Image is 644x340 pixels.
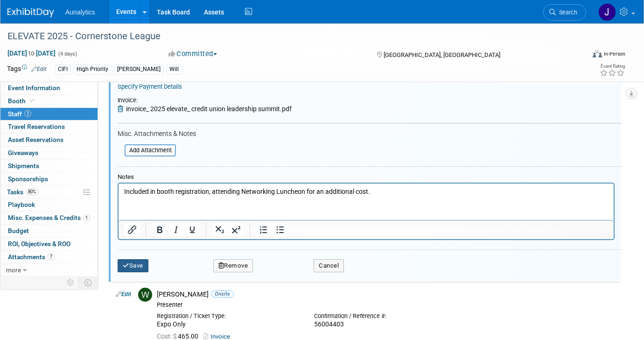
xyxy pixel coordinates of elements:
[212,223,228,236] button: Subscript
[118,130,622,138] div: Misc. Attachments & Notes
[0,264,98,276] a: more
[534,49,625,63] div: Event Format
[0,108,98,120] a: Staff2
[314,320,457,329] div: 56004403
[30,98,35,103] i: Booth reservation complete
[0,173,98,185] a: Sponsorships
[114,64,163,74] div: [PERSON_NAME]
[593,50,602,57] img: Format-Inperson.png
[213,259,253,272] button: Remove
[31,66,47,72] a: Edit
[157,333,202,340] span: 465.00
[314,312,457,320] div: Confirmation / Reference #:
[556,9,577,16] span: Search
[165,49,221,59] button: Committed
[543,4,586,21] a: Search
[24,110,31,117] span: 2
[0,198,98,211] a: Playbook
[0,186,98,198] a: Tasks80%
[0,160,98,172] a: Shipments
[7,49,56,57] span: [DATE] [DATE]
[8,136,63,143] span: Asset Reservations
[314,259,344,272] button: Cancel
[384,51,500,58] span: [GEOGRAPHIC_DATA], [GEOGRAPHIC_DATA]
[7,188,38,196] span: Tasks
[63,276,79,289] td: Personalize Event Tab Strip
[152,223,168,236] button: Bold
[8,149,38,156] span: Giveaways
[598,3,616,21] img: Julie Grisanti-Cieslak
[55,64,70,74] div: CIFI
[118,105,126,113] a: Remove Attachment
[8,253,55,261] span: Attachments
[157,320,300,329] div: Expo Only
[4,28,573,45] div: ELEVATE 2025 - Cornerstone League
[74,64,111,74] div: High Priority
[0,95,98,107] a: Booth
[600,64,625,69] div: Event Rating
[168,223,184,236] button: Italic
[8,227,29,234] span: Budget
[167,64,182,74] div: Will
[118,83,182,90] a: Specify Payment Details
[8,162,39,170] span: Shipments
[26,188,38,195] span: 80%
[157,301,615,309] div: Presenter
[0,147,98,159] a: Giveaways
[0,82,98,94] a: Event Information
[8,123,65,130] span: Travel Reservations
[27,50,36,57] span: to
[0,251,98,263] a: Attachments7
[603,50,625,57] div: In-Person
[118,97,292,105] div: Invoice:
[8,110,31,118] span: Staff
[118,173,615,181] div: Notes
[0,225,98,237] a: Budget
[118,259,148,272] button: Save
[8,201,35,208] span: Playbook
[8,84,60,92] span: Event Information
[8,240,70,248] span: ROI, Objectives & ROO
[0,238,98,250] a: ROI, Objectives & ROO
[119,184,614,220] iframe: Rich Text Area
[256,223,272,236] button: Numbered list
[8,97,36,105] span: Booth
[203,333,234,340] a: Invoice
[7,8,54,17] img: ExhibitDay
[157,290,615,299] div: [PERSON_NAME]
[57,51,77,57] span: (4 days)
[0,212,98,224] a: Misc. Expenses & Credits1
[65,8,95,16] span: Aunalytics
[157,312,300,320] div: Registration / Ticket Type:
[124,223,140,236] button: Insert/edit link
[228,223,244,236] button: Superscript
[6,266,21,274] span: more
[0,120,98,133] a: Travel Reservations
[211,290,234,297] span: Onsite
[48,253,55,260] span: 7
[7,64,47,75] td: Tags
[83,214,90,221] span: 1
[116,291,131,297] a: Edit
[8,175,48,183] span: Sponsorships
[8,214,90,221] span: Misc. Expenses & Credits
[79,276,98,289] td: Toggle Event Tabs
[272,223,288,236] button: Bullet list
[157,333,178,340] span: Cost: $
[0,134,98,146] a: Asset Reservations
[138,288,152,302] img: W.jpg
[126,105,292,113] span: invoice_ 2025 elevate_ credit union leadership summit.pdf
[184,223,200,236] button: Underline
